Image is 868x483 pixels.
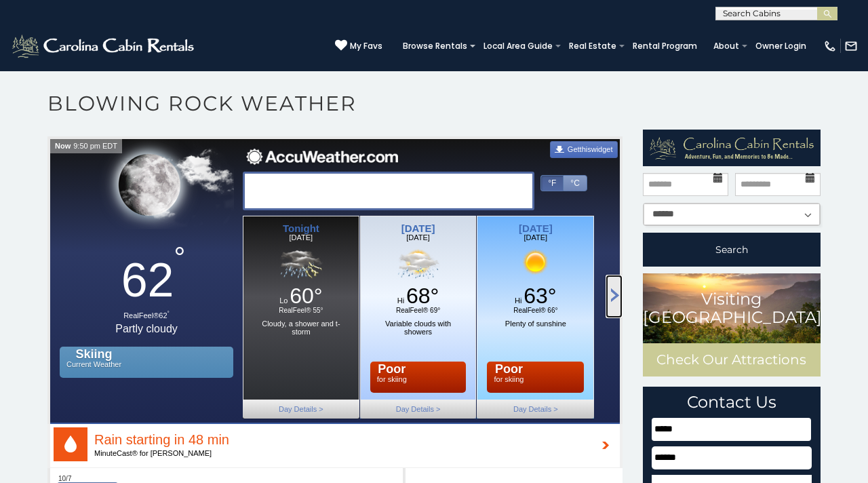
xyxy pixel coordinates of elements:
[396,37,474,56] a: Browse Rentals
[550,141,618,158] a: Getthiswidget
[243,400,359,419] span: Day Details >
[491,233,580,241] span: [DATE]
[540,175,563,191] a: °F
[10,33,198,60] img: White-1-2.png
[491,307,580,314] span: RealFeel® 66
[66,351,121,368] p: Current Weather
[50,256,243,304] b: 62
[491,320,580,328] p: Plenty of sunshine
[360,400,477,419] span: Day Details >
[123,311,159,320] i: RealFeel®
[245,175,357,208] div: Boone, [GEOGRAPHIC_DATA]
[524,284,556,308] span: 63°
[50,321,243,337] span: Partly cloudy
[50,139,243,378] a: 62° RealFeel®62°Partly cloudySkiingCurrent Weather
[611,288,619,302] i: Scroll Right
[73,142,117,150] span: 9:50 pm EDT
[360,216,477,419] a: [DATE][DATE]Hi 68°RealFeel® 69°Variable clouds with showersPoorfor skiingDay Details >
[243,144,401,169] img: AccuWeather.com
[570,178,579,188] span: °C
[844,39,858,53] img: mail-regular-white.png
[643,233,821,267] button: Search
[374,223,462,233] h3: [DATE]
[159,311,170,320] b: 62
[823,39,837,53] img: phone-regular-white.png
[515,296,521,305] span: Hi
[66,351,121,361] b: Skiing
[563,175,587,191] a: °C
[477,400,594,419] span: Day Details >
[279,296,288,305] span: Lo
[406,284,439,308] span: 68°
[374,233,462,241] span: [DATE]
[350,40,382,52] span: My Favs
[477,216,594,419] a: [DATE][DATE]Hi 63°RealFeel® 66°Plenty of sunshinePoorfor skiingDay Details >
[290,284,322,308] span: 60°
[643,343,821,376] a: Check Our Attractions
[257,223,345,233] h3: Tonight
[397,296,404,305] span: Hi
[54,427,620,464] a: Rain starting in 48 minMinuteCast® for [PERSON_NAME]
[374,320,462,336] p: Variable clouds with showers
[321,307,323,314] span: °
[257,233,345,241] span: [DATE]
[626,37,704,56] a: Rental Program
[243,216,359,419] a: Tonight[DATE]Lo 60°RealFeel® 55°Cloudy, a shower and t-stormDay Details >
[707,37,746,56] a: About
[55,142,71,150] span: Now
[167,311,170,317] sup: °
[555,307,557,314] span: °
[257,307,345,314] span: RealFeel® 55
[652,393,812,411] h3: Contact Us
[94,447,586,457] span: MinuteCast® for [PERSON_NAME]
[477,37,559,56] a: Local Area Guide
[57,475,396,482] h4: 10/7
[377,366,407,383] p: for skiing
[374,307,462,314] span: RealFeel® 69
[562,37,623,56] a: Real Estate
[548,178,556,188] span: °F
[437,307,440,314] span: °
[491,223,580,233] h3: [DATE]
[87,432,593,457] p: Rain starting in 48 min
[257,320,345,336] p: Cloudy, a shower and t-storm
[606,275,623,318] a: Scroll Right
[377,366,407,376] b: Poor
[643,290,821,326] h3: Visiting [GEOGRAPHIC_DATA]
[37,91,831,130] h1: Blowing Rock Weather
[174,241,186,273] sup: °
[494,366,524,376] b: Poor
[335,39,382,53] a: My Favs
[580,145,591,153] span: this
[494,366,524,383] p: for skiing
[749,37,813,56] a: Owner Login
